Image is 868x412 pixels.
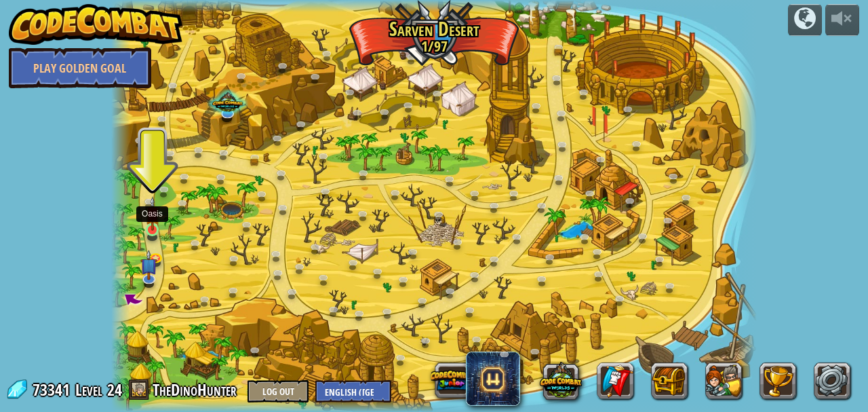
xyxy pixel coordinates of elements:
span: Level [75,379,102,401]
a: Play Golden Goal [9,48,151,88]
button: Log Out [248,380,309,402]
span: 24 [107,379,122,400]
button: Adjust volume [825,4,859,36]
span: Hi. Need any help? [8,10,98,20]
img: level-banner-unstarted-subscriber.png [140,250,158,280]
img: CodeCombat - Learn how to code by playing a game [9,4,182,45]
img: level-banner-unstarted.png [145,196,160,231]
a: TheDinoHunter [153,379,241,400]
button: Campaigns [788,4,822,36]
span: 73341 [33,379,74,400]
